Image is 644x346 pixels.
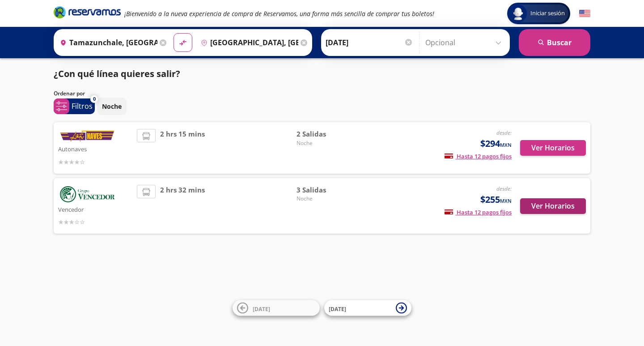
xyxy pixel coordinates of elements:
span: $294 [480,137,512,150]
input: Buscar Origen [56,31,157,54]
span: [DATE] [329,305,346,312]
img: Vencedor [58,185,116,204]
span: Noche [297,195,359,203]
p: Filtros [72,101,93,111]
button: Noche [97,98,127,115]
button: Ver Horarios [520,198,586,214]
span: 2 Salidas [297,129,359,139]
input: Buscar Destino [197,31,298,54]
button: [DATE] [324,300,411,316]
span: Hasta 12 pagos fijos [445,208,512,216]
input: Opcional [425,31,505,54]
em: desde: [496,185,512,192]
small: MXN [500,141,512,148]
span: 2 hrs 32 mins [160,185,205,227]
button: 0Filtros [54,98,95,114]
p: Ordenar por [54,90,85,98]
img: Autonaves [58,129,116,143]
span: Iniciar sesión [527,9,568,18]
p: Noche [102,102,122,111]
span: Hasta 12 pagos fijos [445,152,512,160]
span: 3 Salidas [297,185,359,195]
a: Brand Logo [54,5,121,21]
span: $255 [480,193,512,206]
p: Vencedor [58,204,132,214]
p: Autonaves [58,143,132,154]
button: English [579,8,590,19]
p: ¿Con qué línea quieres salir? [54,67,180,81]
i: Brand Logo [54,5,121,19]
em: ¡Bienvenido a la nueva experiencia de compra de Reservamos, una forma más sencilla de comprar tus... [124,9,434,18]
em: desde: [496,129,512,137]
small: MXN [500,197,512,204]
span: 0 [93,95,96,103]
button: Ver Horarios [520,140,586,156]
span: 2 hrs 15 mins [160,129,205,167]
button: [DATE] [233,300,320,316]
button: Buscar [519,29,590,56]
span: [DATE] [253,305,270,312]
span: Noche [297,139,359,147]
input: Elegir Fecha [326,31,413,54]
